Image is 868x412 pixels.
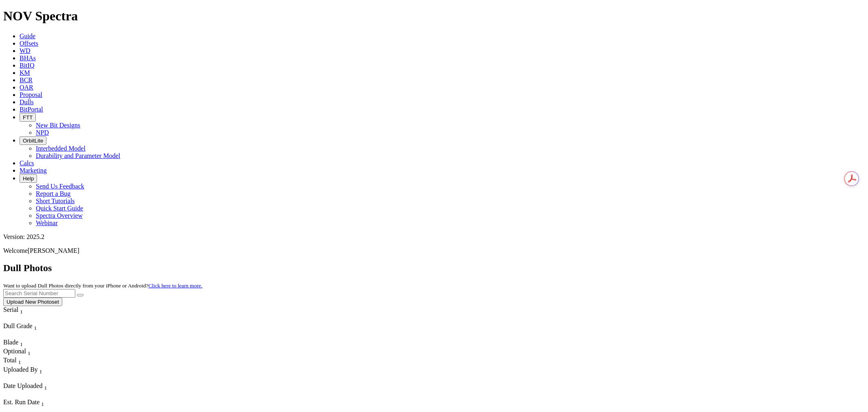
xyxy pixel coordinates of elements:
a: BHAs [20,55,36,61]
span: Serial [3,306,18,313]
a: BitPortal [20,106,43,113]
span: Sort None [28,348,31,355]
span: Blade [3,339,18,346]
div: Sort None [3,348,32,357]
span: Date Uploaded [3,382,42,389]
span: Sort None [34,322,37,329]
div: Column Menu [3,391,64,399]
span: Est. Run Date [3,399,39,405]
a: NPD [36,129,49,136]
a: Marketing [20,167,47,174]
button: Help [20,174,37,183]
div: Uploaded By Sort None [3,366,97,375]
sub: 1 [20,341,23,347]
a: Proposal [20,91,42,98]
a: Offsets [20,40,38,47]
span: Optional [3,348,26,355]
div: Total Sort None [3,357,32,366]
span: Sort None [20,339,23,346]
span: FTT [23,114,33,121]
p: Welcome [3,247,865,254]
div: Sort None [3,357,32,366]
a: Dulls [20,99,34,105]
div: Dull Grade Sort None [3,322,60,331]
a: Spectra Overview [36,212,83,219]
h2: Dull Photos [3,263,865,274]
span: Sort None [39,366,42,373]
sub: 1 [18,359,21,366]
a: BCR [20,77,33,83]
div: Sort None [3,306,38,322]
div: Optional Sort None [3,348,32,357]
div: Column Menu [3,315,38,322]
span: Total [3,357,17,364]
a: OAR [20,84,33,91]
div: Column Menu [3,375,97,382]
div: Est. Run Date Sort None [3,399,60,408]
button: Upload New Photoset [3,298,62,306]
div: Sort None [3,366,97,382]
sub: 1 [41,401,44,407]
a: Durability and Parameter Model [36,152,120,159]
span: OrbitLite [23,138,43,144]
a: Guide [20,33,35,39]
a: Short Tutorials [36,197,75,204]
input: Search Serial Number [3,289,75,298]
a: KM [20,69,30,76]
div: Sort None [3,339,32,348]
div: Blade Sort None [3,339,32,348]
a: Click here to learn more. [149,283,203,289]
button: FTT [20,113,36,122]
span: Help [23,175,34,182]
span: Dull Grade [3,322,33,329]
a: BitIQ [20,62,34,69]
div: Sort None [3,382,64,399]
span: Sort None [18,357,21,364]
a: New Bit Designs [36,122,80,129]
div: Date Uploaded Sort None [3,382,64,391]
div: Column Menu [3,331,60,339]
button: OrbitLite [20,136,46,145]
span: Uploaded By [3,366,38,373]
small: Want to upload Dull Photos directly from your iPhone or Android? [3,283,202,289]
div: Serial Sort None [3,306,38,315]
span: Sort None [44,382,47,389]
a: Send Us Feedback [36,183,84,190]
a: Quick Start Guide [36,205,83,212]
a: Report a Bug [36,190,70,197]
a: Interbedded Model [36,145,85,152]
a: Calcs [20,160,34,167]
span: Sort None [41,399,44,405]
sub: 1 [34,325,37,331]
sub: 1 [39,368,42,375]
a: WD [20,47,31,54]
h1: NOV Spectra [3,9,865,24]
div: Sort None [3,322,60,339]
div: Version: 2025.2 [3,233,865,241]
sub: 1 [28,350,31,356]
sub: 1 [44,385,47,391]
span: [PERSON_NAME] [28,247,79,254]
a: Webinar [36,219,58,226]
sub: 1 [20,309,23,315]
span: Sort None [20,306,23,313]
